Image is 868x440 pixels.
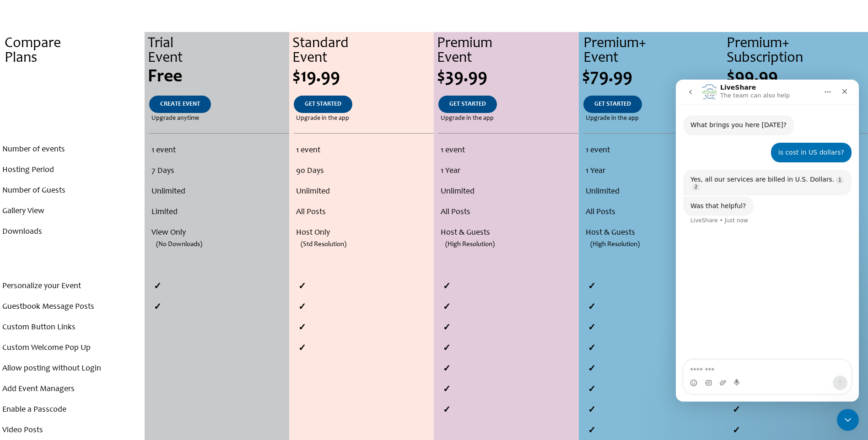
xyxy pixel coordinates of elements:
[590,234,640,255] span: (High Resolution)
[441,140,576,161] li: 1 event
[160,101,200,107] span: CREATE EVENT
[437,68,578,86] div: $39.99
[2,297,142,317] li: Guestbook Message Posts
[301,234,346,255] span: (Std Resolution)
[586,113,639,124] span: Upgrade in the app
[296,223,431,243] li: Host Only
[156,234,202,255] span: (No Downloads)
[151,140,286,161] li: 1 event
[676,80,859,402] iframe: Intercom live chat
[586,182,721,202] li: Unlimited
[583,37,723,66] div: Premium+ Event
[151,223,286,243] li: View Only
[441,223,576,243] li: Host & Guests
[148,37,289,66] div: Trial Event
[449,101,486,107] span: GET STARTED
[2,379,142,400] li: Add Event Managers
[294,96,352,113] a: GET STARTED
[71,101,73,107] span: .
[2,359,142,379] li: Allow posting without Login
[2,181,142,201] li: Number of Guests
[2,140,142,160] li: Number of events
[586,140,721,161] li: 1 event
[441,202,576,223] li: All Posts
[296,202,431,223] li: All Posts
[2,160,142,181] li: Hosting Period
[586,223,721,243] li: Host & Guests
[583,96,642,113] a: GET STARTED
[296,182,431,202] li: Unlimited
[2,276,142,297] li: Personalize your Event
[438,96,497,113] a: GET STARTED
[2,400,142,420] li: Enable a Passcode
[437,37,578,66] div: Premium Event
[148,68,289,86] div: Free
[151,182,286,202] li: Unlimited
[441,113,494,124] span: Upgrade in the app
[292,37,434,66] div: Standard Event
[149,96,211,113] a: CREATE EVENT
[441,182,576,202] li: Unlimited
[2,338,142,359] li: Custom Welcome Pop Up
[727,68,868,86] div: $99.99
[5,37,145,66] div: Compare Plans
[582,68,723,86] div: $79.99
[441,161,576,182] li: 1 Year
[296,113,349,124] span: Upgrade in the app
[71,115,73,122] span: .
[296,140,431,161] li: 1 event
[151,113,199,124] span: Upgrade anytime
[445,234,495,255] span: (High Resolution)
[586,202,721,223] li: All Posts
[2,222,142,242] li: Downloads
[594,101,631,107] span: GET STARTED
[727,37,868,66] div: Premium+ Subscription
[305,101,341,107] span: GET STARTED
[837,409,859,431] iframe: Intercom live chat
[2,317,142,338] li: Custom Button Links
[292,68,434,86] div: $19.99
[296,161,431,182] li: 90 Days
[586,161,721,182] li: 1 Year
[2,201,142,222] li: Gallery View
[151,202,286,223] li: Limited
[60,96,84,113] a: .
[151,161,286,182] li: 7 Days
[70,68,75,86] span: .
